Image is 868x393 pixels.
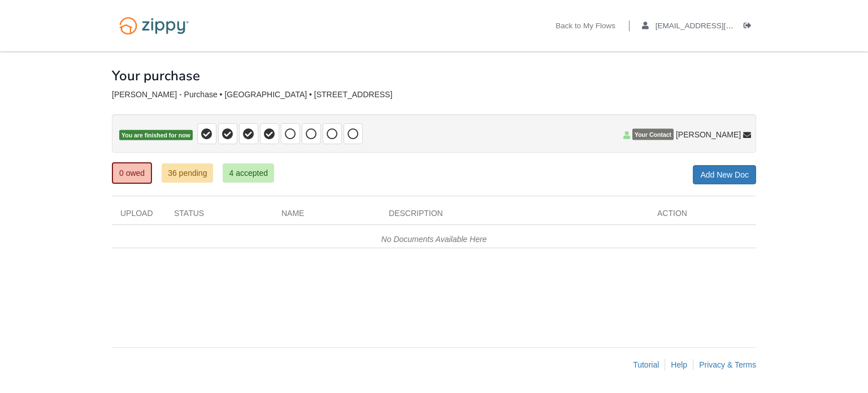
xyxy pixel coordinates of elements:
span: You are finished for now [119,130,193,141]
a: edit profile [642,21,785,33]
a: Tutorial [633,360,659,369]
em: No Documents Available Here [381,235,487,244]
div: Upload [112,208,166,224]
a: Privacy & Terms [699,360,756,369]
a: Back to My Flows [555,21,615,33]
a: Help [671,360,687,369]
h1: Your purchase [112,68,200,83]
a: 4 accepted [223,163,274,183]
span: ajbyrom1999@gmail.com [656,21,785,30]
a: Log out [744,21,756,33]
div: Description [380,208,649,224]
span: [PERSON_NAME] [676,129,741,140]
img: Logo [112,11,196,40]
div: Action [649,208,756,224]
a: 36 pending [162,163,213,183]
div: [PERSON_NAME] - Purchase • [GEOGRAPHIC_DATA] • [STREET_ADDRESS] [112,90,756,100]
a: 0 owed [112,162,152,184]
div: Name [273,208,380,224]
a: Add New Doc [693,165,756,184]
div: Status [166,208,273,224]
span: Your Contact [632,129,674,140]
